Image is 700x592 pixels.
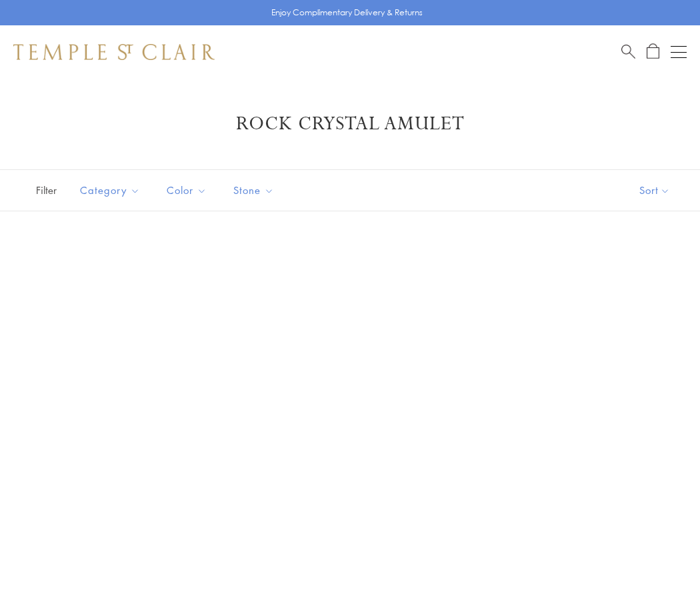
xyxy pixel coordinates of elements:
[157,175,217,205] button: Color
[73,182,150,199] span: Category
[160,182,217,199] span: Color
[647,43,659,60] a: Open Shopping Bag
[609,170,700,211] button: Show sort by
[621,43,635,60] a: Search
[70,175,150,205] button: Category
[671,44,687,60] button: Open navigation
[223,175,284,205] button: Stone
[227,182,284,199] span: Stone
[271,6,423,19] p: Enjoy Complimentary Delivery & Returns
[33,112,667,136] h1: Rock Crystal Amulet
[13,44,215,60] img: Temple St. Clair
